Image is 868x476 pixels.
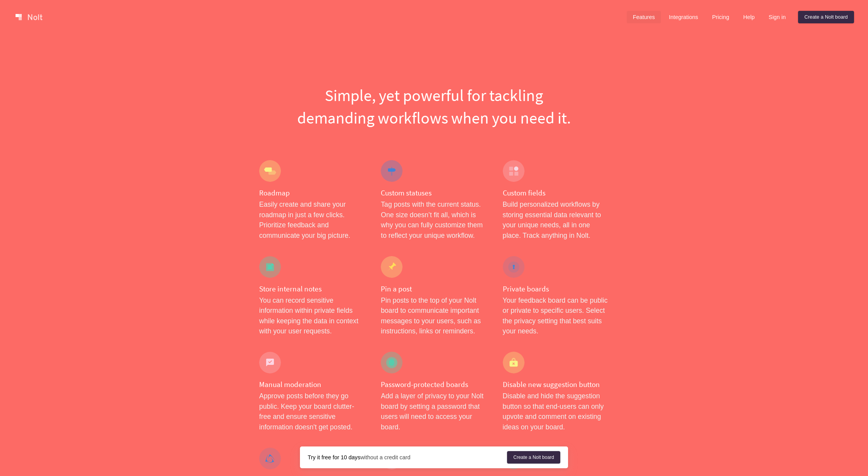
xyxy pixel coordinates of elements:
[627,11,661,23] a: Features
[737,11,761,23] a: Help
[507,451,560,464] a: Create a Nolt board
[662,11,704,23] a: Integrations
[308,454,360,460] strong: Try it free for 10 days
[259,284,365,294] h4: Store internal notes
[503,284,609,294] h4: Private boards
[503,188,609,198] h4: Custom fields
[308,453,507,461] div: without a credit card
[259,188,365,198] h4: Roadmap
[503,199,609,241] p: Build personalized workflows by storing essential data relevant to your unique needs, all in one ...
[503,295,609,337] p: Your feedback board can be public or private to specific users. Select the privacy setting that b...
[381,380,487,389] h4: Password-protected boards
[381,295,487,337] p: Pin posts to the top of your Nolt board to communicate important messages to your users, such as ...
[381,284,487,294] h4: Pin a post
[259,391,365,432] p: Approve posts before they go public. Keep your board clutter-free and ensure sensitive informatio...
[259,199,365,241] p: Easily create and share your roadmap in just a few clicks. Prioritize feedback and communicate yo...
[259,380,365,389] h4: Manual moderation
[259,295,365,337] p: You can record sensitive information within private fields while keeping the data in context with...
[503,380,609,389] h4: Disable new suggestion button
[259,84,609,129] h1: Simple, yet powerful for tackling demanding workflows when you need it.
[503,391,609,432] p: Disable and hide the suggestion button so that end-users can only upvote and comment on existing ...
[381,188,487,198] h4: Custom statuses
[381,199,487,241] p: Tag posts with the current status. One size doesn’t fit all, which is why you can fully customize...
[381,391,487,432] p: Add a layer of privacy to your Nolt board by setting a password that users will need to access yo...
[762,11,792,23] a: Sign in
[706,11,736,23] a: Pricing
[798,11,854,23] a: Create a Nolt board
